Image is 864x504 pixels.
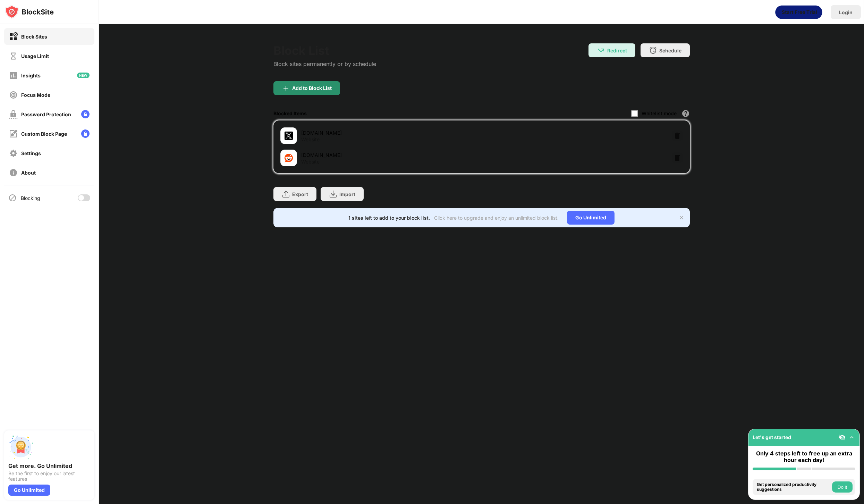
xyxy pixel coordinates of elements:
img: favicons [285,132,293,140]
div: Go Unlimited [567,211,615,225]
div: Website [301,136,320,143]
div: 1 sites left to add to your block list. [348,215,430,221]
img: customize-block-page-off.svg [9,129,18,138]
img: new-icon.svg [77,73,90,78]
img: block-on.svg [9,32,18,41]
div: Focus Mode [21,92,50,98]
img: logo-blocksite.svg [5,5,54,19]
div: Block Sites [21,34,47,40]
img: about-off.svg [9,168,18,177]
div: animation [775,5,822,19]
img: focus-off.svg [9,91,18,99]
img: favicons [285,154,293,162]
div: Export [292,191,308,197]
div: Be the first to enjoy our latest features [8,471,90,482]
div: Password Protection [21,111,71,117]
div: Website [301,159,320,165]
button: Do it [832,481,853,493]
img: push-unlimited.svg [8,435,33,460]
div: Whitelist mode [642,110,677,116]
div: Let's get started [753,434,791,440]
div: Settings [21,150,41,156]
div: Usage Limit [21,53,49,59]
div: Click here to upgrade and enjoy an unlimited block list. [434,215,559,221]
img: settings-off.svg [9,149,18,158]
div: [DOMAIN_NAME] [301,151,482,159]
img: insights-off.svg [9,71,18,80]
img: lock-menu.svg [81,129,90,138]
div: Get personalized productivity suggestions [757,482,830,492]
div: Schedule [659,48,681,53]
div: Block List [273,43,376,58]
img: x-button.svg [679,215,684,220]
div: Add to Block List [292,85,332,91]
div: Get more. Go Unlimited [8,462,90,469]
div: Custom Block Page [21,131,67,137]
img: time-usage-off.svg [9,52,18,60]
div: [DOMAIN_NAME] [301,129,482,136]
img: lock-menu.svg [81,110,90,118]
img: eye-not-visible.svg [839,434,846,441]
div: Blocking [21,195,40,201]
div: Redirect [607,48,627,53]
div: Block sites permanently or by schedule [273,60,376,67]
img: omni-setup-toggle.svg [848,434,855,441]
img: password-protection-off.svg [9,110,18,119]
div: Login [839,9,853,15]
div: Go Unlimited [8,485,50,496]
div: Only 4 steps left to free up an extra hour each day! [753,450,855,463]
div: About [21,170,36,176]
img: blocking-icon.svg [8,194,17,202]
div: Import [339,191,355,197]
div: Blocked Items [273,110,307,116]
div: Insights [21,73,41,78]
